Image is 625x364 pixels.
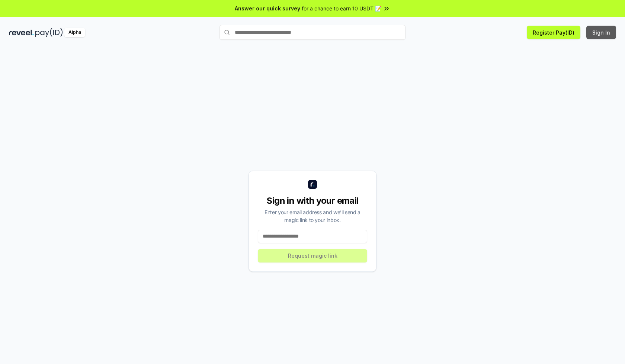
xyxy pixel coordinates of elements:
div: Enter your email address and we’ll send a magic link to your inbox. [258,208,367,224]
img: reveel_dark [9,28,34,37]
button: Register Pay(ID) [527,26,580,39]
span: Answer our quick survey [235,4,300,12]
img: logo_small [308,180,317,189]
button: Sign In [586,26,616,39]
div: Alpha [64,28,85,37]
div: Sign in with your email [258,195,367,207]
span: for a chance to earn 10 USDT 📝 [302,4,381,12]
img: pay_id [35,28,63,37]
